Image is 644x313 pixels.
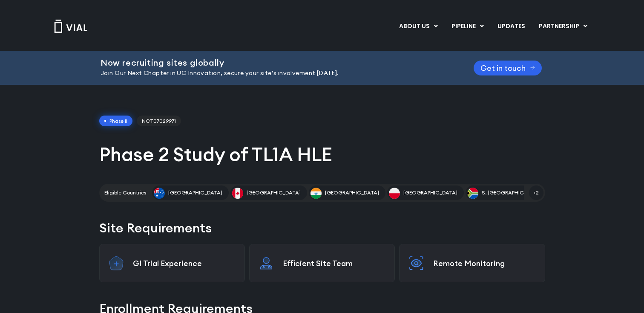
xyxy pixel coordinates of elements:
p: GI Trial Experience [133,258,236,268]
p: Join Our Next Chapter in UC Innovation, secure your site’s involvement [DATE]. [101,69,452,78]
img: Vial Logo [54,20,88,33]
img: India [310,188,322,199]
h2: Now recruiting sites globally [101,58,452,67]
span: [GEOGRAPHIC_DATA] [325,189,379,197]
span: NCT07029971 [137,116,181,127]
img: Poland [389,188,400,199]
span: Get in touch [480,65,526,71]
img: S. Africa [467,188,478,199]
span: [GEOGRAPHIC_DATA] [247,189,301,197]
h2: Eligible Countries [104,189,146,197]
p: Remote Monitoring [433,258,536,268]
img: Canada [232,188,243,199]
span: +2 [529,185,543,200]
p: Efficient Site Team [283,258,386,268]
span: S. [GEOGRAPHIC_DATA] [482,189,542,197]
img: Australia [154,188,165,199]
a: UPDATES [491,19,532,34]
a: PIPELINEMenu Toggle [445,19,490,34]
span: [GEOGRAPHIC_DATA] [403,189,457,197]
span: Phase II [99,116,133,127]
a: PARTNERSHIPMenu Toggle [532,19,594,34]
span: [GEOGRAPHIC_DATA] [168,189,222,197]
h2: Site Requirements [99,219,545,237]
a: ABOUT USMenu Toggle [392,19,444,34]
h1: Phase 2 Study of TL1A HLE [99,142,545,167]
a: Get in touch [474,61,542,75]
